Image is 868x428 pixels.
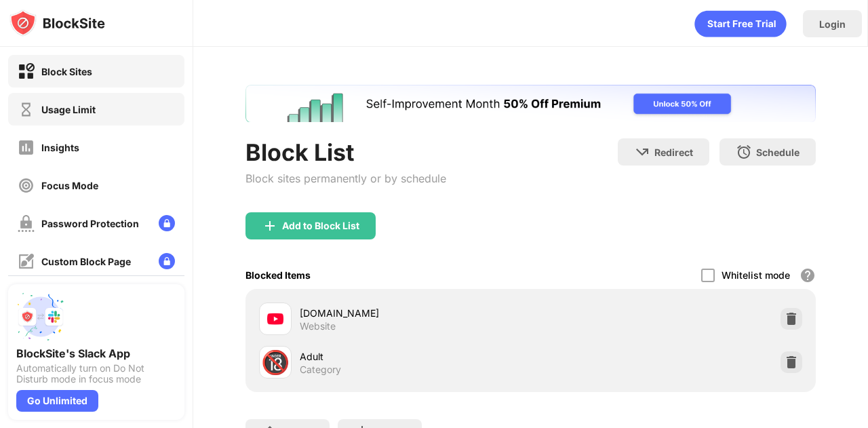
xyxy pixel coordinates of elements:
[245,172,446,185] div: Block sites permanently or by schedule
[9,9,105,37] img: logo-blocksite.svg
[819,18,846,30] div: Login
[694,10,787,37] div: animation
[16,390,98,412] div: Go Unlimited
[18,215,35,232] img: password-protection-off.svg
[300,364,341,376] div: Category
[18,139,35,156] img: insights-off.svg
[16,363,176,385] div: Automatically turn on Do Not Disturb mode in focus mode
[245,269,311,281] div: Blocked Items
[18,253,35,270] img: customize-block-page-off.svg
[159,253,175,269] img: lock-menu.svg
[41,142,79,153] div: Insights
[41,66,92,77] div: Block Sites
[300,349,531,364] div: Adult
[18,177,35,194] img: focus-off.svg
[245,138,446,166] div: Block List
[300,306,531,320] div: [DOMAIN_NAME]
[159,215,175,231] img: lock-menu.svg
[722,269,790,281] div: Whitelist mode
[18,63,35,80] img: block-on.svg
[654,147,693,158] div: Redirect
[245,85,816,122] iframe: Banner
[756,147,800,158] div: Schedule
[267,311,283,327] img: favicons
[300,320,336,332] div: Website
[16,292,65,341] img: push-slack.svg
[41,104,96,115] div: Usage Limit
[41,218,139,229] div: Password Protection
[18,101,35,118] img: time-usage-off.svg
[41,180,98,191] div: Focus Mode
[282,220,359,231] div: Add to Block List
[261,349,290,376] div: 🔞
[16,347,176,360] div: BlockSite's Slack App
[41,256,131,267] div: Custom Block Page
